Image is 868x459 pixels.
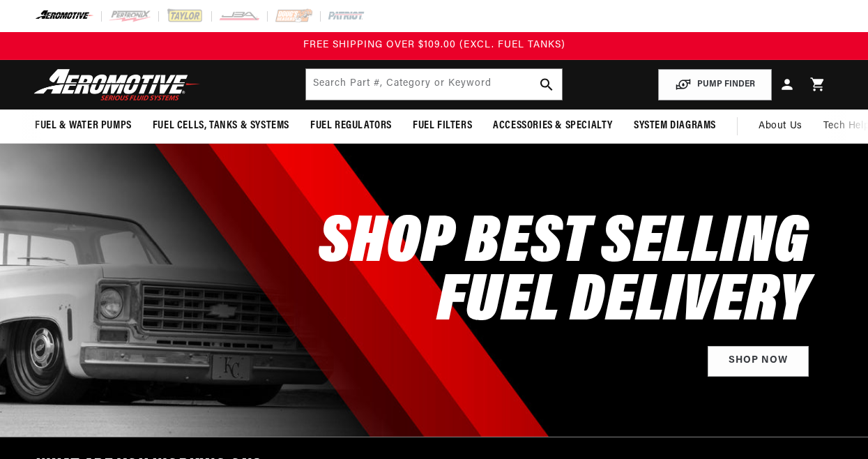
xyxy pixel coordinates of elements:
img: Aeromotive [30,68,204,101]
span: Fuel Filters [413,119,472,133]
h2: SHOP BEST SELLING FUEL DELIVERY [319,215,809,332]
span: About Us [759,121,802,131]
span: FREE SHIPPING OVER $109.00 (EXCL. FUEL TANKS) [303,40,565,50]
a: About Us [748,110,813,143]
summary: Fuel Cells, Tanks & Systems [142,110,300,142]
summary: Fuel & Water Pumps [24,110,142,142]
button: PUMP FINDER [658,69,772,100]
span: Accessories & Specialty [493,119,613,133]
summary: Fuel Regulators [300,110,402,142]
input: Search by Part Number, Category or Keyword [306,69,561,100]
a: Shop Now [708,346,809,377]
summary: Accessories & Specialty [482,110,623,142]
span: Fuel Cells, Tanks & Systems [153,119,289,133]
summary: Fuel Filters [402,110,482,142]
span: Fuel Regulators [310,119,392,133]
summary: System Diagrams [623,110,726,142]
span: System Diagrams [634,119,716,133]
span: Fuel & Water Pumps [35,119,132,133]
button: search button [531,69,562,100]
